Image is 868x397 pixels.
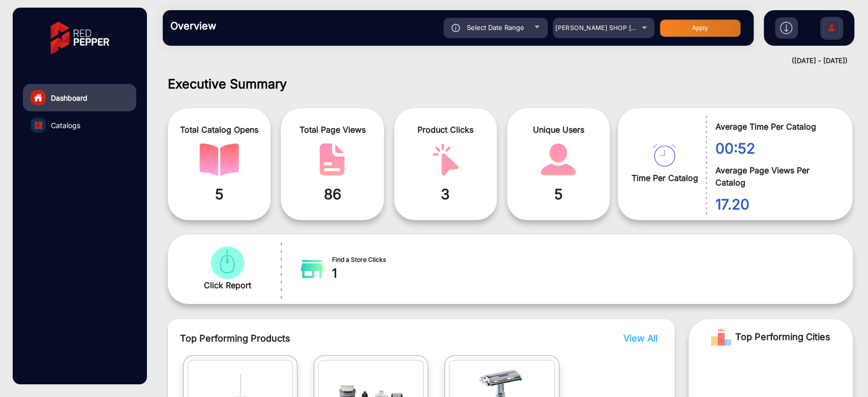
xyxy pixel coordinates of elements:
span: Click Report [204,279,251,291]
img: vmg-logo [43,13,116,64]
span: Select Date Range [467,23,524,32]
button: View All [621,331,655,345]
span: Average Time Per Catalog [715,120,837,133]
span: Unique Users [515,124,602,136]
img: catalog [653,144,676,167]
span: Dashboard [51,93,87,103]
img: Sign%20Up.svg [821,12,842,47]
img: catalog [207,247,247,279]
h1: Executive Summary [168,76,853,91]
img: catalog [199,143,239,176]
span: 3 [402,184,489,205]
span: 17.20 [715,194,837,215]
img: catalog [301,259,323,279]
div: ([DATE] - [DATE]) [153,56,848,66]
span: Catalogs [51,120,80,131]
span: 00:52 [715,138,837,159]
span: Total Page Views [288,124,376,136]
img: Rank image [711,327,731,347]
span: 1 [332,264,408,283]
img: catalog [35,121,42,129]
span: 86 [288,184,376,205]
span: [PERSON_NAME] SHOP [GEOGRAPHIC_DATA] [555,24,695,32]
h3: Overview [170,20,313,32]
span: 5 [175,184,263,205]
span: Average Page Views Per Catalog [715,164,837,189]
img: home [34,93,43,102]
span: Find a Store Clicks [332,255,408,264]
img: catalog [538,143,578,176]
button: Apply [660,19,741,37]
span: Total Catalog Opens [175,124,263,136]
span: View All [623,333,657,344]
span: 5 [515,184,602,205]
a: Catalogs [23,111,136,139]
a: Dashboard [23,84,136,111]
span: Product Clicks [402,124,489,136]
span: Top Performing Products [180,331,547,345]
span: Top Performing Cities [735,327,830,347]
img: icon [452,24,460,32]
img: h2download.svg [780,22,792,34]
img: catalog [312,143,352,176]
img: catalog [426,143,465,176]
